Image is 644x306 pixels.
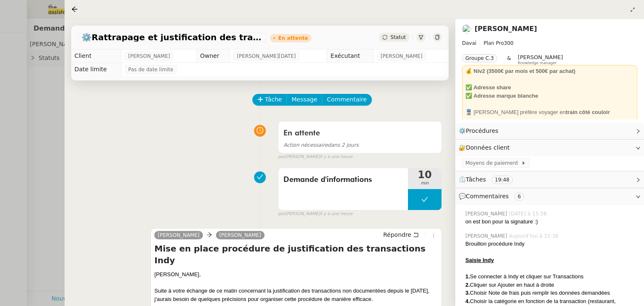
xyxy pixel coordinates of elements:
[327,49,374,63] td: Exécutant
[465,298,470,304] strong: 4.
[466,193,509,200] span: Commentaires
[380,230,422,239] button: Répondre
[71,63,122,76] td: Date limite
[81,33,263,41] span: ⚙️Rattrapage et justification des transactions Indy
[154,270,438,279] div: [PERSON_NAME],
[566,109,610,115] strong: train côté couloir
[466,127,499,134] span: Procédures
[465,159,521,167] span: Moyens de paiement
[283,142,328,148] span: Action nécessaire
[465,232,509,240] span: [PERSON_NAME]
[465,282,470,288] strong: 2.
[455,140,644,156] div: 🔐Données client
[286,94,322,106] button: Message
[283,142,358,148] span: dans 2 jours
[462,54,497,62] nz-tag: Groupe C.3
[466,176,486,183] span: Tâches
[465,289,637,297] div: Choisir Note de frais puis remplir les données demandées
[462,40,476,46] span: Davai
[320,153,353,161] span: il y a une heure
[320,210,353,218] span: il y a une heure
[154,287,438,303] div: Suite à votre échange de ce matin concernant la justification des transactions non documentées de...
[291,95,317,104] span: Message
[278,36,308,41] div: En attente
[462,24,471,34] img: users%2FtCsipqtBlIT0KMI9BbuMozwVXMC3%2Favatar%2Fa3e4368b-cceb-4a6e-a304-dbe285d974c7
[475,25,537,33] a: [PERSON_NAME]
[504,40,514,46] span: 300
[465,273,470,280] strong: 1.
[381,52,423,60] span: [PERSON_NAME]
[327,95,367,104] span: Commentaire
[465,290,470,296] strong: 3.
[466,144,510,151] span: Données client
[465,281,637,289] div: Cliquer sur Ajouter en haut à droite
[465,93,538,99] strong: ✅ Adresse marque blanche
[278,153,353,161] small: [PERSON_NAME]
[465,108,634,117] div: 🚆 [PERSON_NAME] préfère voyager en
[459,143,513,153] span: 🔐
[383,231,411,239] span: Répondre
[465,272,637,281] div: Se connecter à Indy et cliquer sur Transactions
[278,210,285,218] span: par
[390,34,406,40] span: Statut
[71,49,122,63] td: Client
[518,54,563,60] span: [PERSON_NAME]
[465,210,509,218] span: [PERSON_NAME]
[465,240,637,248] div: Brouillon procédure Indy
[509,232,560,240] span: Aujourd’hui à 15:36
[455,171,644,188] div: ⏲️Tâches 19:48
[455,188,644,205] div: 💬Commentaires 6
[465,257,494,263] u: Saisie Indy
[455,123,644,139] div: ⚙️Procédures
[154,243,438,266] h4: Mise en place procédure de justification des transactions Indy
[322,94,372,106] button: Commentaire
[465,68,575,74] strong: 💰 Niv2 (3500€ par mois et 500€ par achat)
[459,126,502,136] span: ⚙️
[252,94,287,106] button: Tâche
[465,84,511,91] strong: ✅ Adresse share
[197,49,230,63] td: Owner
[459,193,527,200] span: 💬
[128,52,170,60] span: [PERSON_NAME]
[408,170,441,180] span: 10
[216,231,265,239] a: [PERSON_NAME]
[265,95,282,104] span: Tâche
[507,54,511,65] span: &
[459,176,520,183] span: ⏲️
[283,130,320,137] span: En attente
[278,210,353,218] small: [PERSON_NAME]
[465,218,637,226] div: on est bon pour la signature :)
[518,54,563,65] app-user-label: Knowledge manager
[283,174,403,186] span: Demande d'informations
[237,52,296,60] span: [PERSON_NAME][DATE]
[408,180,441,187] span: min
[509,210,548,218] span: [DATE] à 15:38
[518,61,557,65] span: Knowledge manager
[154,231,203,239] a: [PERSON_NAME]
[483,40,504,46] span: Plan Pro
[491,176,513,184] nz-tag: 19:48
[278,153,285,161] span: par
[128,65,174,74] span: Pas de date limite
[514,192,525,201] nz-tag: 6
